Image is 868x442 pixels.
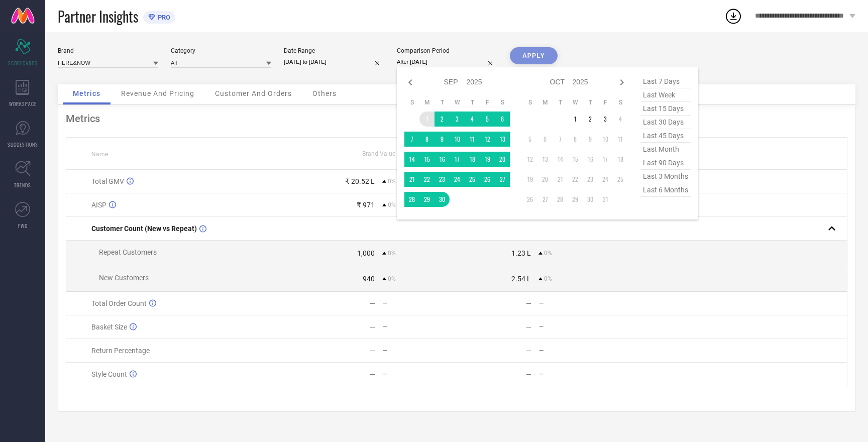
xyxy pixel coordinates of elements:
[526,323,531,331] div: —
[598,152,613,167] td: Fri Oct 17 2025
[613,112,628,127] td: Sat Oct 04 2025
[58,47,158,54] div: Brand
[91,201,106,209] span: AISP
[357,249,375,257] div: 1,000
[495,112,510,127] td: Sat Sep 06 2025
[568,152,583,167] td: Wed Oct 15 2025
[640,156,691,170] span: last 90 days
[522,98,537,106] th: Sunday
[8,141,38,148] span: SUGGESTIONS
[480,98,495,106] th: Friday
[14,181,31,189] span: TRENDS
[539,347,612,354] div: —
[568,112,583,127] td: Wed Oct 01 2025
[583,98,598,106] th: Thursday
[568,172,583,187] td: Wed Oct 22 2025
[522,192,537,207] td: Sun Oct 26 2025
[383,347,456,354] div: —
[404,172,419,187] td: Sun Sep 21 2025
[598,172,613,187] td: Fri Oct 24 2025
[73,89,100,97] span: Metrics
[404,192,419,207] td: Sun Sep 28 2025
[537,132,553,147] td: Mon Oct 06 2025
[724,7,742,25] div: Open download list
[450,172,465,187] td: Wed Sep 24 2025
[537,98,553,106] th: Monday
[450,152,465,167] td: Wed Sep 17 2025
[419,132,435,147] td: Mon Sep 08 2025
[480,132,495,147] td: Fri Sep 12 2025
[526,370,531,378] div: —
[553,152,568,167] td: Tue Oct 14 2025
[388,178,396,185] span: 0%
[613,152,628,167] td: Sat Oct 18 2025
[583,192,598,207] td: Thu Oct 30 2025
[495,132,510,147] td: Sat Sep 13 2025
[155,14,170,21] span: PRO
[640,143,691,156] span: last month
[435,192,450,207] td: Tue Sep 30 2025
[640,183,691,197] span: last 6 months
[91,299,147,307] span: Total Order Count
[568,98,583,106] th: Wednesday
[598,112,613,127] td: Fri Oct 03 2025
[345,177,375,185] div: ₹ 20.52 L
[598,98,613,106] th: Friday
[435,132,450,147] td: Tue Sep 09 2025
[568,192,583,207] td: Wed Oct 29 2025
[598,192,613,207] td: Fri Oct 31 2025
[66,113,847,125] div: Metrics
[616,76,628,88] div: Next month
[522,132,537,147] td: Sun Oct 05 2025
[640,88,691,102] span: last week
[522,172,537,187] td: Sun Oct 19 2025
[526,299,531,307] div: —
[568,132,583,147] td: Wed Oct 08 2025
[495,172,510,187] td: Sat Sep 27 2025
[537,172,553,187] td: Mon Oct 20 2025
[435,112,450,127] td: Tue Sep 02 2025
[419,112,435,127] td: Mon Sep 01 2025
[363,275,375,283] div: 940
[357,201,375,209] div: ₹ 971
[99,248,157,256] span: Repeat Customers
[613,132,628,147] td: Sat Oct 11 2025
[522,152,537,167] td: Sun Oct 12 2025
[480,152,495,167] td: Fri Sep 19 2025
[18,222,28,230] span: FWD
[419,98,435,106] th: Monday
[99,274,149,282] span: New Customers
[284,47,384,54] div: Date Range
[544,275,552,282] span: 0%
[583,172,598,187] td: Thu Oct 23 2025
[397,57,497,67] input: Select comparison period
[388,250,396,257] span: 0%
[435,98,450,106] th: Tuesday
[121,89,194,97] span: Revenue And Pricing
[465,152,480,167] td: Thu Sep 18 2025
[553,132,568,147] td: Tue Oct 07 2025
[537,152,553,167] td: Mon Oct 13 2025
[91,151,108,158] span: Name
[215,89,292,97] span: Customer And Orders
[553,192,568,207] td: Tue Oct 28 2025
[404,152,419,167] td: Sun Sep 14 2025
[284,57,384,67] input: Select date range
[419,172,435,187] td: Mon Sep 22 2025
[450,98,465,106] th: Wednesday
[370,299,375,307] div: —
[370,323,375,331] div: —
[397,47,497,54] div: Comparison Period
[465,132,480,147] td: Thu Sep 11 2025
[553,172,568,187] td: Tue Oct 21 2025
[511,249,531,257] div: 1.23 L
[495,98,510,106] th: Saturday
[9,100,37,107] span: WORKSPACE
[435,172,450,187] td: Tue Sep 23 2025
[495,152,510,167] td: Sat Sep 20 2025
[419,192,435,207] td: Mon Sep 29 2025
[480,172,495,187] td: Fri Sep 26 2025
[91,177,124,185] span: Total GMV
[544,250,552,257] span: 0%
[583,152,598,167] td: Thu Oct 16 2025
